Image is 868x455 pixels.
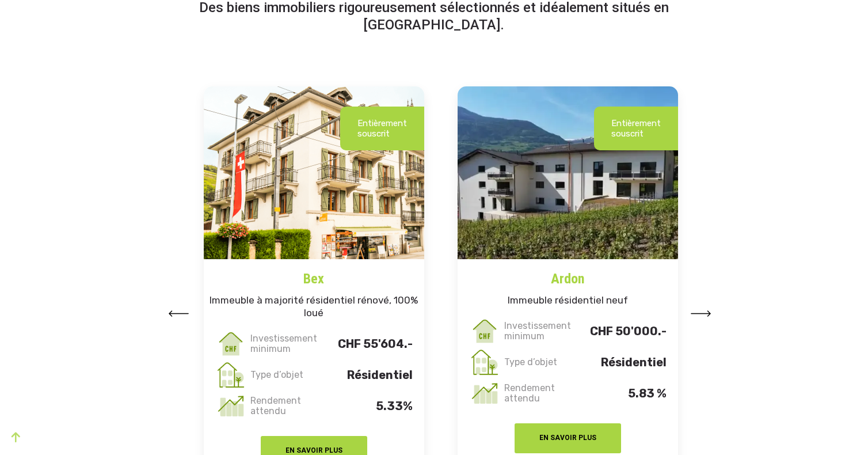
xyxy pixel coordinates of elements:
[168,310,189,317] img: arrow-left
[810,400,868,455] iframe: Chat Widget
[204,289,424,328] h5: Immeuble à majorité résidentiel rénové, 100% loué
[357,118,407,139] p: Entièrement souscrit
[691,310,711,317] img: arrow-left
[584,357,667,367] p: Résidentiel
[469,347,500,378] img: type
[469,316,500,347] img: invest_min
[515,423,621,453] button: EN SAVOIR PLUS
[810,400,868,455] div: Widget de chat
[248,396,330,416] p: Rendement attendu
[611,118,661,139] p: Entièrement souscrit
[458,86,678,259] img: Ardon
[204,86,424,259] img: Image1200x600
[330,370,413,380] p: Résidentiel
[215,328,246,359] img: invest_min
[515,429,621,443] a: EN SAVOIR PLUS
[330,401,413,411] p: 5.33%
[584,388,667,399] p: 5.83 %
[204,259,424,289] a: Bex
[248,370,330,380] p: Type d’objet
[584,326,667,336] p: CHF 50'000.-
[502,383,584,404] p: Rendement attendu
[248,333,330,354] p: Investissement minimum
[502,321,584,342] p: Investissement minimum
[215,359,246,390] img: type
[215,390,246,422] img: rendement
[458,289,678,316] h5: Immeuble résidentiel neuf
[458,259,678,289] a: Ardon
[502,357,584,367] p: Type d’objet
[469,378,500,409] img: rendement
[330,339,413,349] p: CHF 55'604.-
